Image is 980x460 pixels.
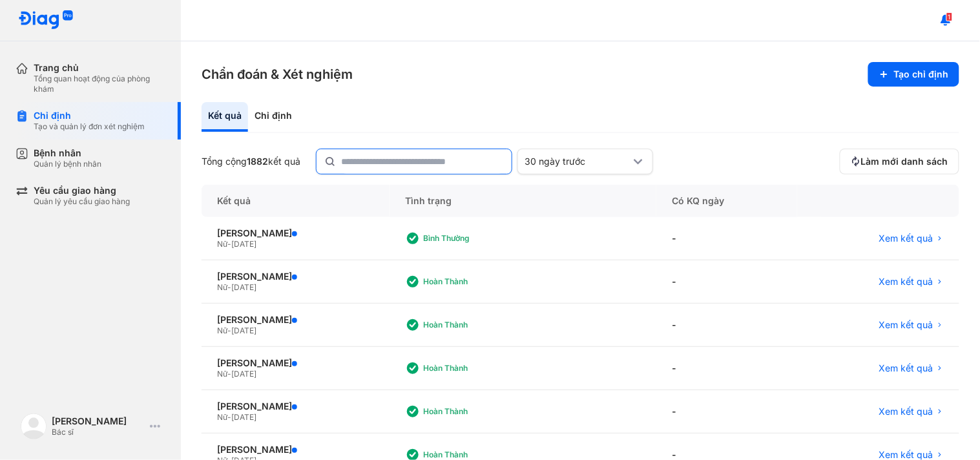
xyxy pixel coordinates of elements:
[227,326,231,335] span: -
[423,233,526,244] div: Bình thường
[525,156,631,167] div: 30 ngày trước
[231,412,256,422] span: [DATE]
[656,217,797,260] div: -
[840,149,959,174] button: Làm mới danh sách
[217,369,227,379] span: Nữ
[52,415,145,427] div: [PERSON_NAME]
[879,362,933,374] span: Xem kết quả
[247,156,268,167] span: 1882
[34,121,145,132] div: Tạo và quản lý đơn xét nghiệm
[34,185,130,196] div: Yêu cầu giao hàng
[861,156,948,167] span: Làm mới danh sách
[423,363,526,373] div: Hoàn thành
[217,357,374,369] div: [PERSON_NAME]
[227,369,231,379] span: -
[217,444,374,455] div: [PERSON_NAME]
[656,304,797,347] div: -
[34,62,165,74] div: Trang chủ
[231,282,256,292] span: [DATE]
[202,65,353,83] h3: Chẩn đoán & Xét nghiệm
[217,227,374,239] div: [PERSON_NAME]
[231,326,256,335] span: [DATE]
[34,159,101,169] div: Quản lý bệnh nhân
[227,239,231,249] span: -
[879,319,933,331] span: Xem kết quả
[217,401,374,412] div: [PERSON_NAME]
[217,314,374,326] div: [PERSON_NAME]
[656,390,797,434] div: -
[423,320,526,330] div: Hoàn thành
[868,62,959,87] button: Tạo chỉ định
[656,260,797,304] div: -
[21,413,47,439] img: logo
[227,412,231,422] span: -
[423,406,526,417] div: Hoàn thành
[202,102,248,132] div: Kết quả
[879,406,933,417] span: Xem kết quả
[52,427,145,437] div: Bác sĩ
[34,147,101,159] div: Bệnh nhân
[217,282,227,292] span: Nữ
[946,12,953,21] span: 1
[390,185,656,217] div: Tình trạng
[423,450,526,460] div: Hoàn thành
[227,282,231,292] span: -
[656,347,797,390] div: -
[202,185,390,217] div: Kết quả
[423,277,526,287] div: Hoàn thành
[217,412,227,422] span: Nữ
[879,276,933,287] span: Xem kết quả
[879,233,933,244] span: Xem kết quả
[217,239,227,249] span: Nữ
[18,10,74,30] img: logo
[231,369,256,379] span: [DATE]
[202,156,300,167] div: Tổng cộng kết quả
[248,102,298,132] div: Chỉ định
[34,74,165,94] div: Tổng quan hoạt động của phòng khám
[217,271,374,282] div: [PERSON_NAME]
[656,185,797,217] div: Có KQ ngày
[34,110,145,121] div: Chỉ định
[34,196,130,207] div: Quản lý yêu cầu giao hàng
[231,239,256,249] span: [DATE]
[217,326,227,335] span: Nữ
